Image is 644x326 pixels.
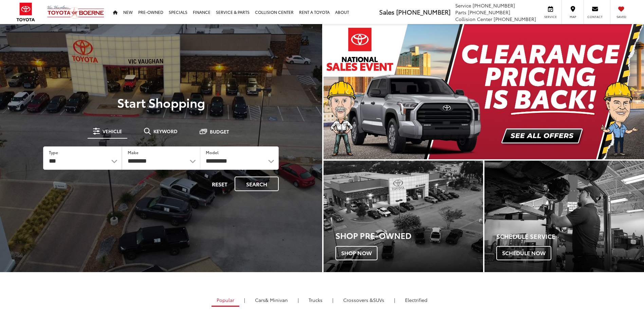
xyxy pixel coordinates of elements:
[128,149,139,155] label: Make
[29,96,294,109] p: Start Shopping
[614,15,629,19] span: Saved
[242,297,247,303] li: |
[455,9,466,16] span: Parts
[379,7,394,16] span: Sales
[496,233,644,240] h4: Schedule Service
[338,294,389,306] a: SUVs
[49,149,58,155] label: Type
[396,7,450,16] span: [PHONE_NUMBER]
[47,5,105,19] img: Vic Vaughan Toyota of Boerne
[296,297,300,303] li: |
[468,9,510,16] span: [PHONE_NUMBER]
[235,177,279,191] button: Search
[206,149,219,155] label: Model
[484,161,644,272] a: Schedule Service Schedule Now
[331,297,335,303] li: |
[265,297,288,303] span: & Minivan
[335,246,378,260] span: Shop Now
[153,129,178,134] span: Keyword
[210,129,229,134] span: Budget
[587,15,603,19] span: Contact
[324,161,483,272] div: Toyota
[596,38,644,146] button: Click to view next picture.
[392,297,397,303] li: |
[400,294,433,306] a: Electrified
[494,16,536,22] span: [PHONE_NUMBER]
[455,2,471,9] span: Service
[211,294,239,307] a: Popular
[473,2,515,9] span: [PHONE_NUMBER]
[455,16,492,22] span: Collision Center
[324,38,372,146] button: Click to view previous picture.
[565,15,580,19] span: Map
[324,161,483,272] a: Shop Pre-Owned Shop Now
[543,15,558,19] span: Service
[335,231,483,240] h3: Shop Pre-Owned
[303,294,328,306] a: Trucks
[484,161,644,272] div: Toyota
[496,246,551,260] span: Schedule Now
[206,177,233,191] button: Reset
[343,297,373,303] span: Crossovers &
[250,294,293,306] a: Cars
[103,129,122,134] span: Vehicle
